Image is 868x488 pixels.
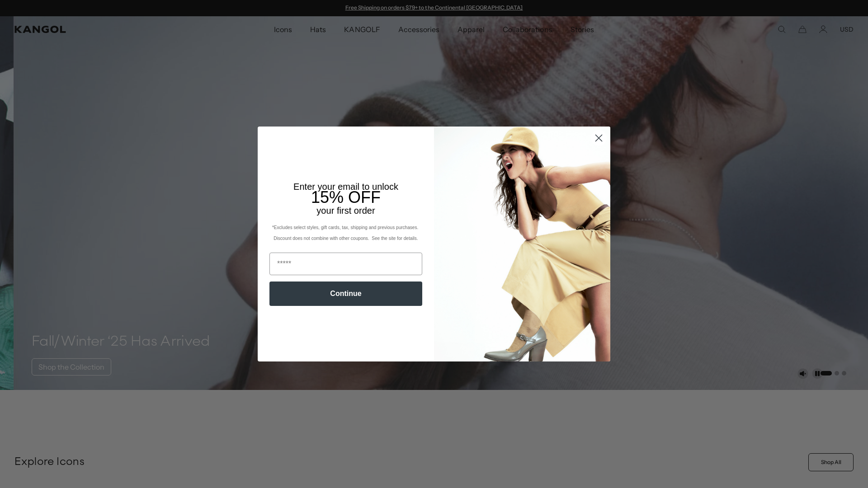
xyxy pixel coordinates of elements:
[269,282,422,306] button: Continue
[269,253,422,275] input: Email
[272,225,420,241] span: *Excludes select styles, gift cards, tax, shipping and previous purchases. Discount does not comb...
[434,127,610,361] img: 93be19ad-e773-4382-80b9-c9d740c9197f.jpeg
[311,188,381,206] span: 15% OFF
[316,206,375,216] span: your first order
[293,182,398,192] span: Enter your email to unlock
[591,130,607,146] button: Close dialog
